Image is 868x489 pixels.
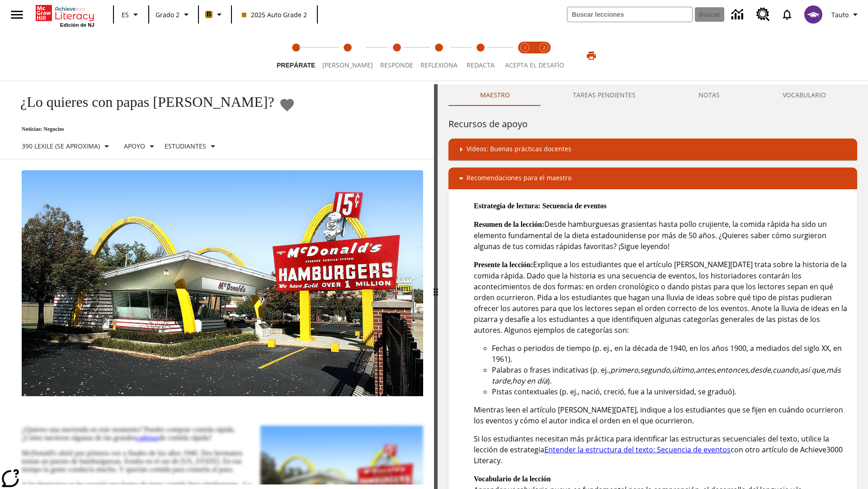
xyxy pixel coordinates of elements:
button: Perfil/Configuración [828,6,864,23]
button: Seleccione Lexile, 390 Lexile (Se aproxima) [18,138,116,154]
text: 1 [524,45,526,51]
span: B [207,9,211,20]
em: entonces [717,365,748,375]
span: ACEPTA EL DESAFÍO [505,61,564,69]
button: Tipo de apoyo, Apoyo [120,138,161,154]
p: Videos: Buenas prácticas docentes [467,144,571,155]
strong: Vocabulario de la lección [474,475,551,483]
button: Boost El color de la clase es anaranjado claro. Cambiar el color de la clase. [202,6,228,23]
li: Palabras o frases indicativas (p. ej., , , , , , , , , , ). [492,364,850,386]
span: Reflexiona [420,61,458,69]
span: 2025 Auto Grade 2 [242,10,307,19]
span: ES [122,10,129,19]
strong: Estrategia de lectura: Secuencia de eventos [474,202,607,210]
button: Escoja un nuevo avatar [799,3,828,26]
em: antes [696,365,715,375]
button: Maestro [448,84,541,106]
strong: Presente la lección: [474,261,533,268]
span: [PERSON_NAME] [322,61,373,69]
p: 390 Lexile (Se aproxima) [22,141,100,151]
em: así que [800,365,825,375]
button: Seleccionar estudiante [161,138,222,154]
button: TAREAS PENDIENTES [541,84,667,106]
span: Responde [380,61,413,69]
em: primero [610,365,638,375]
img: Uno de los primeros locales de McDonald's, con el icónico letrero rojo y los arcos amarillos. [22,170,423,397]
div: Instructional Panel Tabs [448,84,857,106]
button: Acepta el desafío lee step 1 of 2 [512,31,538,81]
button: Prepárate step 1 of 5 [269,31,322,81]
span: Redacta [467,61,495,69]
span: Prepárate [277,62,315,69]
text: 2 [543,45,545,51]
a: Notificaciones [775,3,799,26]
button: Acepta el desafío contesta step 2 of 2 [531,31,557,81]
button: Añadir a mis Favoritas - ¿Lo quieres con papas fritas? [279,97,295,113]
button: Abrir el menú lateral [4,1,30,28]
button: NOTAS [667,84,751,106]
p: Noticias: Negocios [11,126,295,133]
li: Fechas o periodos de tiempo (p. ej., en la década de 1940, en los años 1900, a mediados del siglo... [492,343,850,364]
p: Explique a los estudiantes que el artículo [PERSON_NAME][DATE] trata sobre la historia de la comi... [474,259,850,336]
button: Imprimir [577,48,606,64]
strong: Resumen de la lección: [474,221,544,228]
em: cuando [773,365,798,375]
h6: Recursos de apoyo [448,117,857,131]
img: avatar image [804,5,822,24]
li: Pistas contextuales (p. ej., nació, creció, fue a la universidad, se graduó). [492,386,850,397]
em: último [672,365,694,375]
p: Desde hamburguesas grasientas hasta pollo crujiente, la comida rápida ha sido un elemento fundame... [474,219,850,252]
div: activity [438,84,868,489]
p: Si los estudiantes necesitan más práctica para identificar las estructuras secuenciales del texto... [474,433,850,466]
a: Centro de recursos, Se abrirá en una pestaña nueva. [751,2,775,27]
p: Apoyo [124,141,145,151]
button: Redacta step 5 of 5 [458,31,504,81]
input: Buscar campo [567,7,692,22]
a: Centro de información [726,2,751,27]
button: VOCABULARIO [751,84,857,106]
h1: ¿Lo quieres con papas [PERSON_NAME]? [11,94,274,110]
div: Pulsa la tecla de intro o la barra espaciadora y luego presiona las flechas de derecha e izquierd... [434,84,438,489]
em: desde [750,365,771,375]
div: Recomendaciones para el maestro [448,168,857,189]
p: Recomendaciones para el maestro [467,173,571,184]
p: Mientras leen el artículo [PERSON_NAME][DATE], indique a los estudiantes que se fijen en cuándo o... [474,404,850,426]
button: Reflexiona step 4 of 5 [413,31,465,81]
div: Videos: Buenas prácticas docentes [448,139,857,160]
em: hoy en día [512,376,547,386]
a: Entender la estructura del texto: Secuencia de eventos [544,445,731,455]
em: segundo [640,365,670,375]
span: Grado 2 [156,10,179,19]
button: Grado: Grado 2, Elige un grado [152,6,195,23]
span: Tauto [831,10,849,19]
div: Portada [36,3,94,28]
button: Responde step 3 of 5 [373,31,420,81]
p: Estudiantes [165,141,206,151]
button: Lenguaje: ES, Selecciona un idioma [117,6,146,23]
span: Edición de NJ [60,22,94,28]
button: Lee step 2 of 5 [315,31,380,81]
